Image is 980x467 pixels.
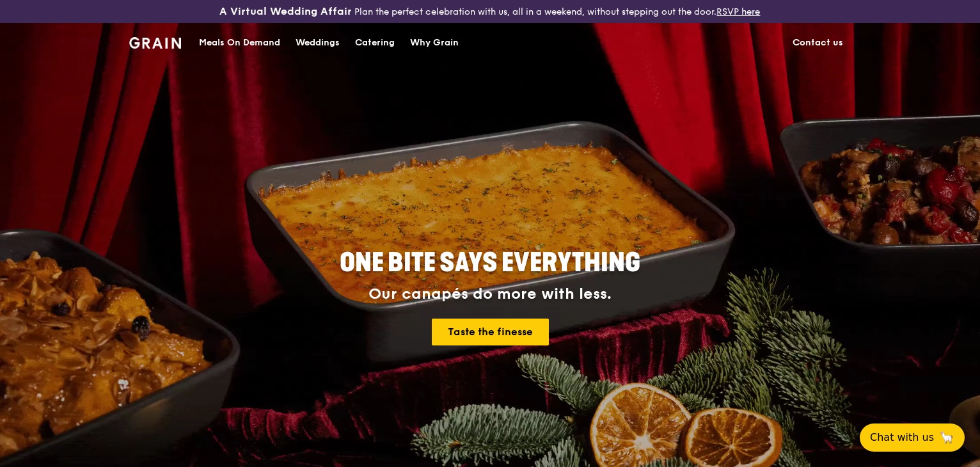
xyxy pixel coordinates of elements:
a: RSVP here [716,6,760,17]
img: Grain [129,37,181,49]
a: Taste the finesse [432,319,549,345]
h3: A Virtual Wedding Affair [219,5,352,18]
div: Weddings [296,24,340,62]
div: Plan the perfect celebration with us, all in a weekend, without stepping out the door. [163,5,816,18]
a: GrainGrain [129,22,181,61]
span: 🦙 [939,430,954,445]
a: Why Grain [402,24,466,62]
span: ONE BITE SAYS EVERYTHING [340,248,640,278]
div: Our canapés do more with less. [260,285,720,303]
div: Why Grain [410,24,459,62]
div: Catering [355,24,395,62]
button: Chat with us🦙 [860,423,965,452]
div: Meals On Demand [199,24,280,62]
a: Catering [347,24,402,62]
span: Chat with us [870,430,934,445]
a: Weddings [288,24,347,62]
a: Contact us [785,24,851,62]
